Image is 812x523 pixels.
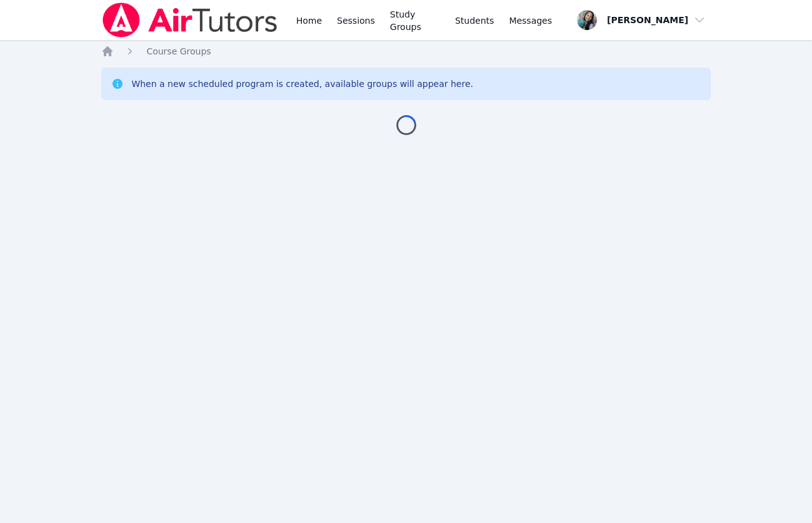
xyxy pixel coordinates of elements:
img: Air Tutors [101,3,278,38]
nav: Breadcrumb [101,45,710,58]
div: When a new scheduled program is created, available groups will appear here. [131,78,473,90]
span: Course Groups [146,46,211,56]
span: Messages [509,14,552,27]
a: Course Groups [146,45,211,58]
